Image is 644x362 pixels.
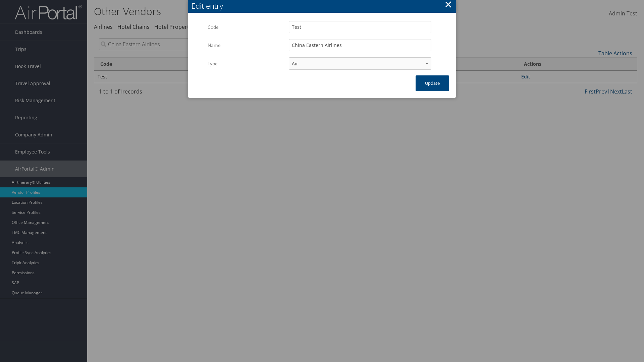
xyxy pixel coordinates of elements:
button: Update [416,75,449,91]
label: Type [208,57,284,70]
div: Edit entry [192,1,456,11]
label: Code [208,21,284,34]
label: Name [208,39,284,52]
